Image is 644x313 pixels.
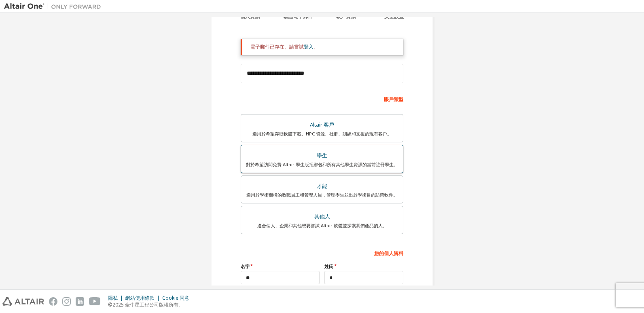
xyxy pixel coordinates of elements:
img: linkedin.svg [76,297,84,306]
div: 您的個人資料 [241,246,403,259]
img: 牽牛星一號 [4,2,105,11]
div: Cookie 同意 [162,295,194,301]
div: 對於希望訪問免費 Altair 學生版捆綁包和所有其他學生資源的當前註冊學生。 [246,161,398,168]
div: 適用於學術機構的教職員工和管理人員，管理學生並出於學術目的訪問軟件。 [246,192,398,198]
img: youtube.svg [89,297,101,306]
a: 登入 [304,43,314,50]
div: 學生 [246,150,398,161]
p: © [108,301,194,308]
div: 隱私 [108,295,125,301]
img: altair_logo.svg [2,297,44,306]
div: 適用於希望存取軟體下載、HPC 資源、社群、訓練和支援的現有客戶。 [246,131,398,137]
label: 名字 [241,263,320,270]
div: 電子郵件已存在。請嘗試 。 [250,44,397,50]
img: facebook.svg [49,297,57,306]
div: 其他人 [246,211,398,222]
div: Altair 客戶 [246,119,398,131]
div: 網站使用條款 [125,295,162,301]
label: 姓氏 [324,263,403,270]
div: 適合個人、企業和其他想要嘗試 Altair 軟體並探索我們產品的人。 [246,222,398,229]
div: 賬戶類型 [241,92,403,105]
div: 才能 [246,181,398,192]
font: 2025 牽牛星工程公司版權所有。 [112,301,183,308]
img: instagram.svg [62,297,71,306]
